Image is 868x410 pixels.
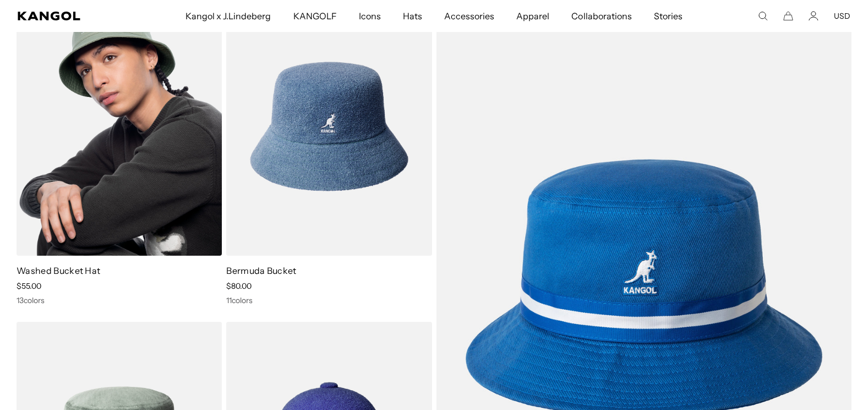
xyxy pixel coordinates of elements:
[226,265,296,276] a: Bermuda Bucket
[17,281,41,291] span: $55.00
[18,12,122,20] a: Kangol
[17,265,100,276] a: Washed Bucket Hat
[834,11,850,21] button: USD
[226,281,252,291] span: $80.00
[226,295,432,305] div: 11 colors
[17,295,222,305] div: 13 colors
[783,11,793,21] button: Cart
[809,11,818,21] a: Account
[758,11,768,21] summary: Search here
